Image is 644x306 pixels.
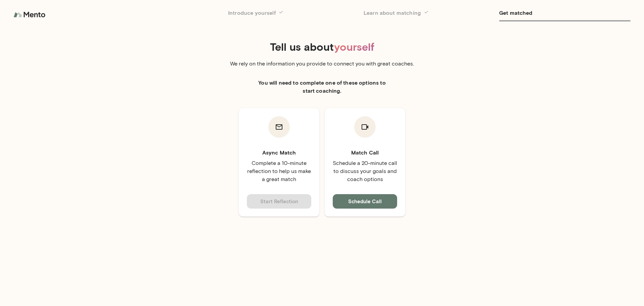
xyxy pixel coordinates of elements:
h6: You will need to complete one of these options to start coaching. [255,79,389,95]
h6: Learn about matching [364,8,495,17]
button: Schedule Call [333,194,397,208]
p: We rely on the information you provide to connect you with great coaches. [228,60,416,68]
h4: Tell us about [70,40,574,53]
p: Complete a 10-minute reflection to help us make a great match [247,159,311,183]
h6: Match Call [333,148,397,157]
h6: Async Match [247,148,311,157]
h6: Get matched [499,8,631,17]
img: logo [13,8,47,21]
span: yourself [334,40,374,53]
h6: Introduce yourself [228,8,360,17]
p: Schedule a 20-minute call to discuss your goals and coach options [333,159,397,183]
